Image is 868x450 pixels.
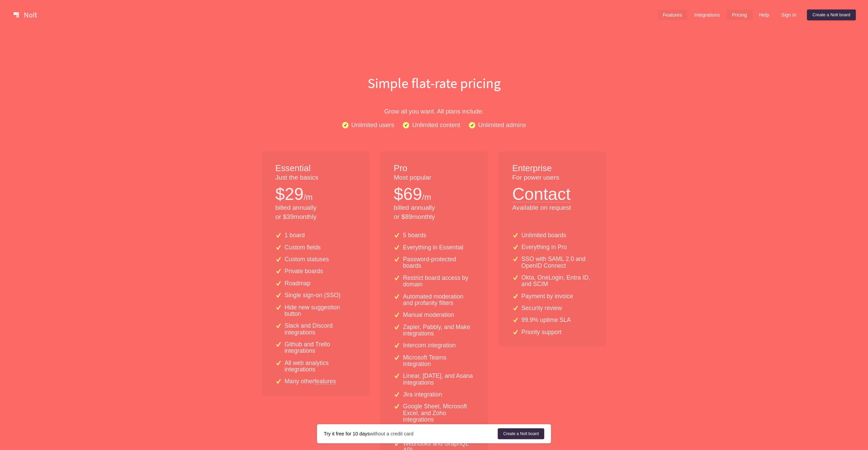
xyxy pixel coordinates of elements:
p: Available on request [512,203,593,212]
p: 5 boards [403,232,426,239]
a: features [314,378,336,384]
p: billed annually or $ 89 monthly [394,203,474,222]
p: Most popular [394,173,474,182]
p: Unlimited content [412,120,460,130]
p: /m [303,191,313,203]
p: Unlimited admins [478,120,526,130]
a: Sign in [776,9,802,20]
button: Contact [512,182,571,202]
a: Pricing [727,9,752,20]
p: 99.9% uptime SLA [521,317,571,323]
a: Integrations [689,9,725,20]
a: Help [754,9,775,20]
p: Jira integration [403,391,442,398]
p: Automated moderation and profanity filters [403,293,474,307]
p: Github and Trello integrations [284,341,356,354]
p: Zapier, Pabbly, and Make integrations [403,324,474,337]
a: Features [657,9,688,20]
p: Manual moderation [403,312,454,318]
p: $ 69 [394,182,422,206]
iframe: Chatra live chat [751,382,865,447]
p: Security review [521,305,562,311]
p: Everything in Pro [521,244,567,250]
p: Restrict board access by domain [403,275,474,288]
p: Linear, [DATE], and Asana integrations [403,373,474,386]
p: Payment by invoice [521,293,573,300]
p: Microsoft Teams integration [403,354,474,368]
a: Create a Nolt board [807,9,856,20]
p: Single sign-on (SSO) [284,292,340,299]
p: Many other [284,378,336,385]
strong: Try it free for 10 days [324,431,370,436]
h1: Simple flat-rate pricing [217,73,651,93]
p: $ 29 [275,182,303,206]
p: 1 board [284,232,305,239]
p: For power users [512,173,593,182]
div: without a credit card [324,430,498,437]
h1: Enterprise [512,162,593,175]
h1: Essential [275,162,356,175]
p: Everything in Essential [403,244,463,251]
p: Roadmap [284,280,310,287]
p: Slack and Discord integrations [284,323,356,336]
p: Private boards [284,268,323,274]
a: Create a Nolt board [498,428,544,439]
p: billed annually or $ 39 monthly [275,203,356,222]
p: Just the basics [275,173,356,182]
p: Custom statuses [284,256,329,263]
p: Hide new suggestion button [284,304,356,318]
p: Intercom integration [403,342,456,349]
p: Okta, OneLogin, Entra ID, and SCIM [521,274,593,288]
p: SSO with SAML 2.0 and OpenID Connect [521,256,593,269]
p: Password-protected boards [403,256,474,269]
p: Google Sheet, Microsoft Excel, and Zoho integrations [403,403,474,423]
p: Unlimited boards [521,232,566,239]
p: Unlimited users [351,120,394,130]
p: /m [422,191,431,203]
p: Custom fields [284,244,321,251]
p: Grow all you want. All plans include: [217,106,651,116]
p: Priority support [521,329,561,335]
p: All web analytics integrations [284,360,356,373]
h1: Pro [394,162,474,175]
